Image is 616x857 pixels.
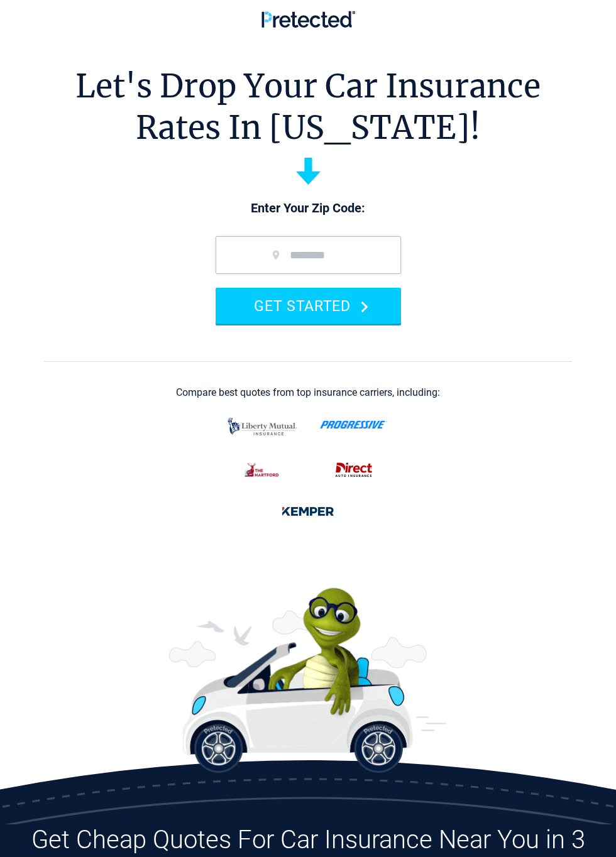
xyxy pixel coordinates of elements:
div: Compare best quotes from top insurance carriers, including: [176,387,440,398]
img: thehartford [238,457,287,483]
input: zip code [216,236,401,274]
p: Enter Your Zip Code: [203,200,414,217]
h1: Let's Drop Your Car Insurance Rates In [US_STATE]! [75,66,541,148]
img: direct [329,457,379,483]
button: GET STARTED [216,288,401,324]
img: progressive [320,420,387,429]
img: liberty [224,412,300,442]
img: Perry the Turtle With a Car [169,587,447,773]
img: kemper [275,498,341,525]
img: Pretected Logo [261,11,355,28]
